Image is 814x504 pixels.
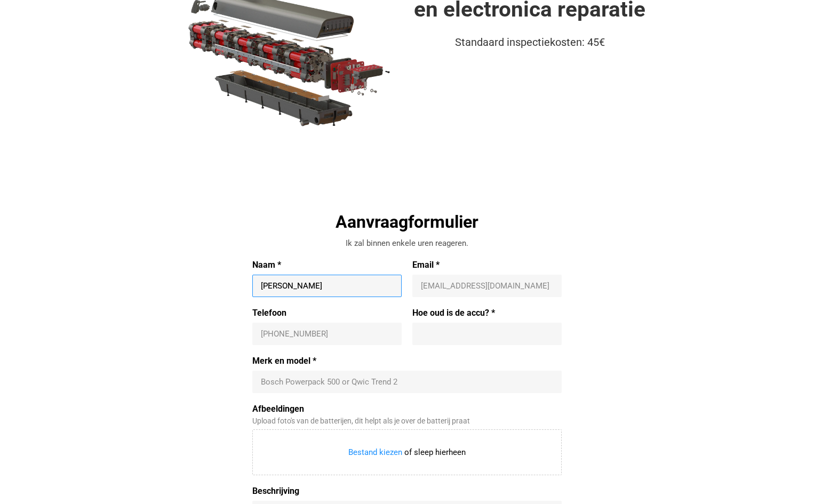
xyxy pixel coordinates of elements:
[252,260,402,270] label: Naam *
[261,329,393,339] input: +31 647493275
[421,281,553,291] input: Email *
[261,377,553,387] input: Merk en model *
[252,486,562,497] label: Beschrijving
[455,36,605,49] span: Standaard inspectiekosten: 45€
[412,308,562,318] label: Hoe oud is de accu? *
[412,260,562,270] label: Email *
[252,308,402,318] label: Telefoon
[261,281,393,291] input: Naam *
[252,238,562,249] div: Ik zal binnen enkele uren reageren.
[252,404,562,414] label: Afbeeldingen
[252,356,562,366] label: Merk en model *
[252,211,562,233] div: Aanvraagformulier
[252,417,562,426] div: Upload foto's van de batterijen, dit helpt als je over de batterij praat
